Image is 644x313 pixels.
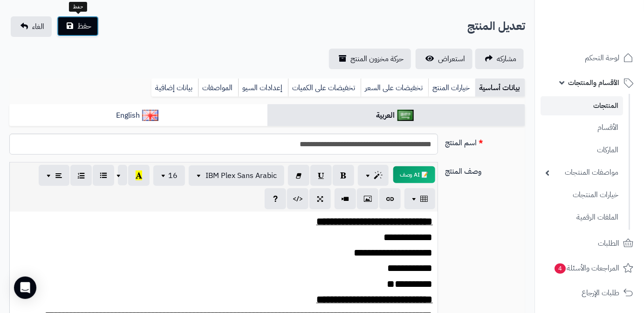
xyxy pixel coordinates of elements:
[568,76,619,89] span: الأقسام والمنتجات
[57,16,99,36] button: حفظ
[541,118,623,138] a: الأقسام
[9,104,267,127] a: English
[541,282,638,304] a: طلبات الإرجاع
[541,185,623,205] a: خيارات المنتجات
[497,53,516,64] span: مشاركه
[153,165,185,186] button: 16
[151,78,198,97] a: بيانات إضافية
[350,53,404,64] span: حركة مخزون المنتج
[467,17,525,36] h2: تعديل المنتج
[69,2,87,12] div: حفظ
[442,134,529,149] label: اسم المنتج
[438,53,465,64] span: استعراض
[77,21,91,32] span: حفظ
[541,257,638,279] a: المراجعات والأسئلة4
[598,237,619,250] span: الطلبات
[585,51,619,64] span: لوحة التحكم
[267,104,526,127] a: العربية
[582,286,619,299] span: طلبات الإرجاع
[541,232,638,255] a: الطلبات
[361,78,428,97] a: تخفيضات على السعر
[541,163,623,183] a: مواصفات المنتجات
[142,110,158,121] img: English
[475,78,525,97] a: بيانات أساسية
[541,47,638,69] a: لوحة التحكم
[168,170,178,181] span: 16
[416,49,473,69] a: استعراض
[238,78,288,97] a: إعدادات السيو
[541,140,623,160] a: الماركات
[555,263,566,274] span: 4
[288,78,361,97] a: تخفيضات على الكميات
[189,165,284,186] button: IBM Plex Sans Arabic
[581,7,635,27] img: logo-2.png
[397,110,414,121] img: العربية
[14,277,36,299] div: Open Intercom Messenger
[541,207,623,228] a: الملفات الرقمية
[442,162,529,177] label: وصف المنتج
[198,78,238,97] a: المواصفات
[329,49,411,69] a: حركة مخزون المنتج
[11,16,52,37] a: الغاء
[206,170,277,181] span: IBM Plex Sans Arabic
[32,21,44,32] span: الغاء
[541,96,623,115] a: المنتجات
[475,49,524,69] a: مشاركه
[554,262,619,275] span: المراجعات والأسئلة
[428,78,475,97] a: خيارات المنتج
[393,166,435,183] button: 📝 AI وصف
